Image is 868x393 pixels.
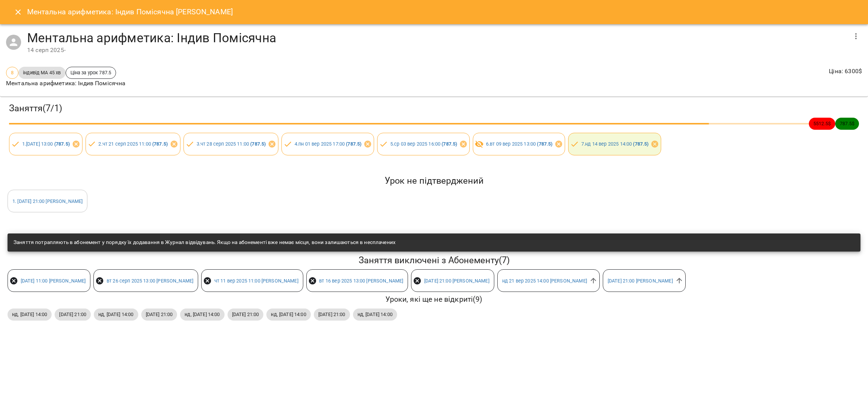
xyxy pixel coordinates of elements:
[473,133,565,155] div: 6.вт 09 вер 2025 13:00 (787.5)
[180,311,224,318] span: нд, [DATE] 14:00
[8,175,860,187] h5: Урок не підтверджений
[6,69,18,76] span: 8
[603,269,686,292] div: [DATE] 21:00 [PERSON_NAME]
[55,311,91,318] span: [DATE] 21:00
[66,69,116,76] span: Ціна за урок 787.5
[442,141,457,147] b: ( 787.5 )
[346,141,361,147] b: ( 787.5 )
[424,278,489,284] a: [DATE] 21:00 [PERSON_NAME]
[9,3,27,21] button: Close
[183,133,278,155] div: 3.чт 28 серп 2025 11:00 (787.5)
[228,311,264,318] span: [DATE] 21:00
[581,141,648,147] a: 7.нд 14 вер 2025 14:00 (787.5)
[568,133,661,155] div: 7.нд 14 вер 2025 14:00 (787.5)
[14,236,396,249] div: Заняття потрапляють в абонемент у порядку їх додавання в Журнал відвідувань. Якщо на абонементі в...
[809,120,835,127] span: 5512.5 $
[353,311,397,318] span: нд, [DATE] 14:00
[27,30,847,46] h4: Ментальна арифметика: Індив Помісячна
[197,141,266,147] a: 3.чт 28 серп 2025 11:00 (787.5)
[152,141,168,147] b: ( 787.5 )
[537,141,552,147] b: ( 787.5 )
[86,133,180,155] div: 2.чт 21 серп 2025 11:00 (787.5)
[6,79,125,88] p: Ментальна арифметика: Індив Помісячна
[214,278,298,284] a: чт 11 вер 2025 11:00 [PERSON_NAME]
[12,198,83,204] a: 1. [DATE] 21:00 [PERSON_NAME]
[8,255,860,266] h5: Заняття виключені з Абонементу ( 7 )
[94,311,138,318] span: нд, [DATE] 14:00
[829,67,862,76] p: Ціна : 6300 $
[9,133,83,155] div: 1.[DATE] 13:00 (787.5)
[9,103,859,114] h3: Заняття ( 7 / 1 )
[608,278,673,284] a: [DATE] 21:00 [PERSON_NAME]
[633,141,648,147] b: ( 787.5 )
[319,278,403,284] a: вт 16 вер 2025 13:00 [PERSON_NAME]
[18,69,65,76] span: індивід МА 45 хв
[250,141,266,147] b: ( 787.5 )
[486,141,552,147] a: 6.вт 09 вер 2025 13:00 (787.5)
[22,141,70,147] a: 1.[DATE] 13:00 (787.5)
[390,141,457,147] a: 5.ср 03 вер 2025 16:00 (787.5)
[98,141,168,147] a: 2.чт 21 серп 2025 11:00 (787.5)
[295,141,361,147] a: 4.пн 01 вер 2025 17:00 (787.5)
[107,278,193,284] a: вт 26 серп 2025 13:00 [PERSON_NAME]
[21,278,86,284] a: [DATE] 11:00 [PERSON_NAME]
[266,311,310,318] span: нд, [DATE] 14:00
[141,311,177,318] span: [DATE] 21:00
[497,269,600,292] div: нд 21 вер 2025 14:00 [PERSON_NAME]
[8,293,860,305] h6: Уроки, які ще не відкриті ( 9 )
[502,278,587,284] a: нд 21 вер 2025 14:00 [PERSON_NAME]
[835,120,859,127] span: 787.5 $
[8,311,52,318] span: нд, [DATE] 14:00
[54,141,70,147] b: ( 787.5 )
[27,46,847,55] div: 14 серп 2025 -
[281,133,374,155] div: 4.пн 01 вер 2025 17:00 (787.5)
[377,133,470,155] div: 5.ср 03 вер 2025 16:00 (787.5)
[314,311,350,318] span: [DATE] 21:00
[27,6,233,18] h6: Ментальна арифметика: Індив Помісячна [PERSON_NAME]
